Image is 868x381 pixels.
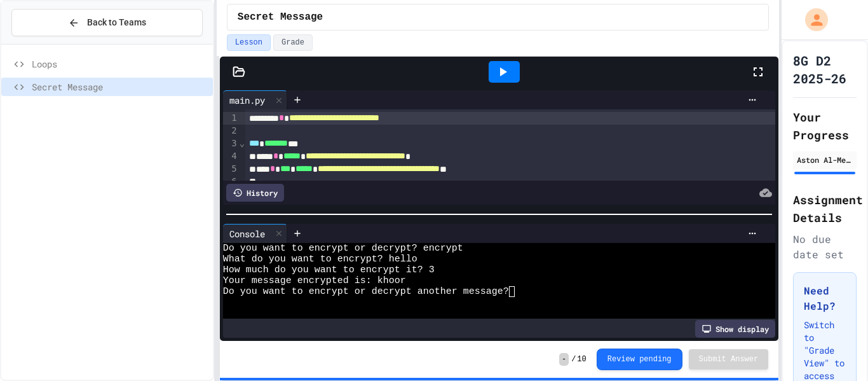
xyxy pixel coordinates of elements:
[223,137,239,150] div: 3
[223,163,239,176] div: 5
[223,125,239,137] div: 2
[793,52,857,87] h1: 8G D2 2025-26
[793,108,857,144] h2: Your Progress
[223,94,271,107] div: main.py
[597,349,682,370] button: Review pending
[797,154,853,165] div: Aston Al-Mehdi
[695,320,775,338] div: Show display
[223,224,287,243] div: Console
[239,138,245,148] span: Fold line
[11,9,203,36] button: Back to Teams
[793,232,857,262] div: No due date set
[223,254,417,265] span: What do you want to encrypt? hello
[32,80,208,94] span: Secret Message
[226,184,284,202] div: History
[223,227,271,240] div: Console
[227,34,271,51] button: Lesson
[804,283,846,314] h3: Need Help?
[699,354,759,364] span: Submit Answer
[223,243,463,254] span: Do you want to encrypt or decrypt? encrypt
[223,112,239,125] div: 1
[792,5,831,34] div: My Account
[223,286,509,297] span: Do you want to encrypt or decrypt another message?
[559,353,569,366] span: -
[223,150,239,163] div: 4
[577,354,586,364] span: 10
[32,57,208,71] span: Loops
[238,10,323,25] span: Secret Message
[689,349,769,370] button: Submit Answer
[223,265,435,275] span: How much do you want to encrypt it? 3
[793,191,857,226] h2: Assignment Details
[571,354,576,364] span: /
[223,176,239,188] div: 6
[273,34,313,51] button: Grade
[223,275,406,286] span: Your message encrypted is: khoor
[87,16,146,29] span: Back to Teams
[223,90,287,109] div: main.py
